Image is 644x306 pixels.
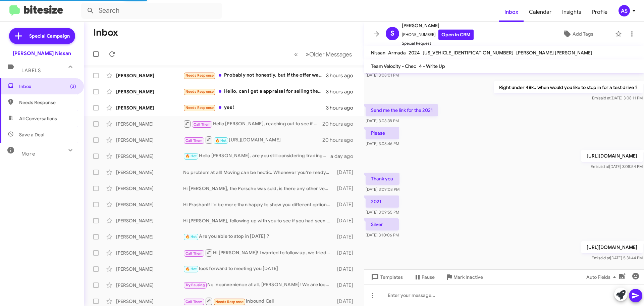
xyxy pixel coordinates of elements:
span: Needs Response [215,300,244,304]
span: Needs Response [185,89,214,94]
div: Hello [PERSON_NAME], are you still considering trading in your Jeep Grand Cherokee L ? [183,152,330,160]
nav: Page navigation example [290,47,356,61]
span: 🔥 Hot [215,138,227,143]
div: [DATE] [334,282,359,289]
span: Templates [370,271,403,283]
div: 20 hours ago [322,137,359,143]
div: Hello [PERSON_NAME], reaching out to see if you can make it by [DATE] or [DATE] with your 2014 tr... [183,120,322,128]
button: Mark Inactive [440,271,488,283]
span: Needs Response [185,73,214,78]
span: Needs Response [19,99,76,106]
span: » [306,50,309,58]
div: look forward to meeting you [DATE] [183,265,334,273]
span: [DATE] 3:08:01 PM [366,73,399,78]
span: Try Pausing [185,283,205,287]
span: Emi [DATE] 3:08:11 PM [592,95,643,100]
span: Call Them [185,138,203,143]
div: Hi [PERSON_NAME]! I wanted to follow up, we tried giving you a call! How can I help you? [183,249,334,257]
span: S [390,28,394,39]
p: Send me the link for the 2021 [366,104,438,116]
span: [US_VEHICLE_IDENTIFICATION_NUMBER] [423,50,514,56]
span: Call Them [185,251,203,256]
span: [DATE] 3:08:46 PM [366,141,399,146]
span: Needs Response [185,105,214,110]
button: Previous [290,47,302,61]
div: [PERSON_NAME] [116,250,183,256]
span: Save a Deal [19,131,44,138]
a: Calendar [524,2,557,22]
span: Emi [DATE] 5:31:44 PM [592,255,643,260]
span: said at [597,164,609,169]
span: [DATE] 3:09:55 PM [366,210,399,215]
div: [DATE] [334,266,359,272]
p: [URL][DOMAIN_NAME] [581,150,643,162]
div: Hi Prashant! I'd be more than happy to show you different options here in person! When are you av... [183,201,334,208]
span: Nissan [371,50,385,56]
input: Search [81,3,222,19]
div: 20 hours ago [322,121,359,127]
span: 🔥 Hot [185,234,197,239]
div: [DATE] [334,217,359,224]
span: Inbox [19,83,76,90]
div: Hi [PERSON_NAME], the Porsche was sold, is there any other vehicle you might have some interest i... [183,185,334,192]
span: Pause [422,271,435,283]
div: yes ! [183,104,326,112]
div: No problem at all! Moving can be hectic. Whenever you're ready, feel free to reach out! If you’d ... [183,169,334,176]
span: Special Campaign [29,33,70,39]
div: [DATE] [334,250,359,256]
div: [PERSON_NAME] [116,185,183,192]
div: [PERSON_NAME] [116,88,183,95]
div: [PERSON_NAME] [116,282,183,289]
div: [DATE] [334,169,359,176]
span: Emi [DATE] 3:08:54 PM [591,164,643,169]
div: [PERSON_NAME] [116,201,183,208]
span: Auto Fields [586,271,619,283]
h1: Inbox [93,27,118,38]
button: Next [302,47,356,61]
span: Special Request [402,40,474,47]
div: [DATE] [334,201,359,208]
div: [DATE] [334,185,359,192]
div: [PERSON_NAME] [116,233,183,240]
span: [DATE] 3:09:08 PM [366,187,399,192]
div: [PERSON_NAME] [116,217,183,224]
p: [URL][DOMAIN_NAME] [581,241,643,253]
span: More [21,151,35,157]
span: « [294,50,298,58]
span: [PERSON_NAME] [PERSON_NAME] [516,50,592,56]
div: [PERSON_NAME] [116,266,183,272]
button: AS [613,5,637,16]
div: AS [619,5,630,16]
div: [PERSON_NAME] [116,121,183,127]
div: [URL][DOMAIN_NAME] [183,136,322,144]
div: Are you able to stop in [DATE] ? [183,233,334,241]
div: [PERSON_NAME] [116,169,183,176]
button: Templates [364,271,408,283]
a: Open in CRM [438,30,474,40]
div: No Inconvenience at all, [PERSON_NAME]! We are looking to assist you when you are ready ! [183,281,334,289]
span: Mark Inactive [453,271,483,283]
div: Hi [PERSON_NAME], following up with you to see if you had seen anything else on our lot you might... [183,217,334,224]
div: [PERSON_NAME] [116,137,183,143]
span: [DATE] 3:08:38 PM [366,118,399,123]
div: [PERSON_NAME] [116,72,183,79]
button: Auto Fields [581,271,624,283]
span: 4 - Write Up [419,63,445,69]
span: said at [599,95,610,100]
a: Insights [557,2,587,22]
div: 3 hours ago [326,104,359,111]
button: Pause [408,271,440,283]
span: 🔥 Hot [185,154,197,158]
span: Call Them [185,300,203,304]
span: Labels [21,68,41,74]
span: [PHONE_NUMBER] [402,30,474,40]
div: [DATE] [334,298,359,305]
span: Armada [388,50,406,56]
span: Profile [587,2,613,22]
span: [DATE] 3:10:06 PM [366,232,399,237]
a: Inbox [499,2,524,22]
div: [PERSON_NAME] Nissan [13,50,71,57]
p: Silver [366,218,399,230]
